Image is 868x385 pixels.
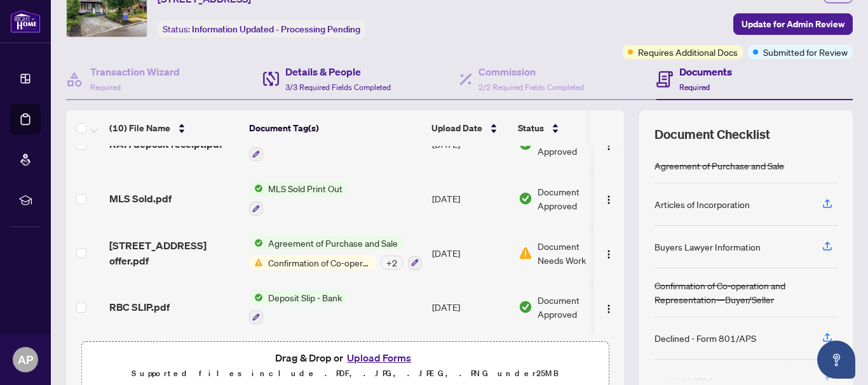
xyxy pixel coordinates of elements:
[654,126,770,143] span: Document Checklist
[604,195,614,205] img: Logo
[742,14,844,34] span: Update for Admin Review
[263,290,347,304] span: Deposit Slip - Bank
[249,181,263,195] img: Status Icon
[599,297,619,317] button: Logo
[604,304,614,314] img: Logo
[249,290,347,325] button: Status IconDeposit Slip - Bank
[263,256,376,270] span: Confirmation of Co-operation and Representation—Buyer/Seller
[244,110,426,146] th: Document Tag(s)
[109,191,172,206] span: MLS Sold.pdf
[733,13,853,35] button: Update for Admin Review
[654,331,756,345] div: Declined - Form 801/APS
[249,256,263,270] img: Status Icon
[604,249,614,259] img: Logo
[285,82,391,92] span: 3/3 Required Fields Completed
[519,300,532,314] img: Document Status
[763,45,848,59] span: Submitted for Review
[249,290,263,304] img: Status Icon
[109,299,170,315] span: RBC SLIP.pdf
[427,280,513,335] td: [DATE]
[513,110,621,146] th: Status
[263,181,348,195] span: MLS Sold Print Out
[654,278,837,306] div: Confirmation of Co-operation and Representation—Buyer/Seller
[343,349,415,366] button: Upload Forms
[654,159,784,173] div: Agreement of Purchase and Sale
[604,141,614,151] img: Logo
[478,64,584,79] h4: Commission
[18,351,33,369] span: AP
[263,236,403,250] span: Agreement of Purchase and Sale
[679,64,732,79] h4: Documents
[381,256,403,270] div: + 2
[518,121,544,135] span: Status
[427,226,513,280] td: [DATE]
[427,171,513,226] td: [DATE]
[90,82,121,92] span: Required
[654,197,750,211] div: Articles of Incorporation
[538,239,604,267] span: Document Needs Work
[538,293,616,321] span: Document Approved
[109,121,170,135] span: (10) File Name
[109,238,239,268] span: [STREET_ADDRESS] offer.pdf
[285,64,391,79] h4: Details & People
[10,10,41,33] img: logo
[654,240,761,254] div: Buyers Lawyer Information
[426,110,513,146] th: Upload Date
[538,185,616,212] span: Document Approved
[519,246,532,260] img: Document Status
[104,110,244,146] th: (10) File Name
[192,23,360,35] span: Information Updated - Processing Pending
[90,64,180,79] h4: Transaction Wizard
[599,243,619,263] button: Logo
[638,45,738,59] span: Requires Additional Docs
[478,82,584,92] span: 2/2 Required Fields Completed
[519,192,532,206] img: Document Status
[599,188,619,209] button: Logo
[817,341,855,379] button: Open asap
[249,181,348,216] button: Status IconMLS Sold Print Out
[679,82,710,92] span: Required
[249,236,263,250] img: Status Icon
[90,366,600,381] p: Supported files include .PDF, .JPG, .JPEG, .PNG under 25 MB
[249,236,422,270] button: Status IconAgreement of Purchase and SaleStatus IconConfirmation of Co-operation and Representati...
[275,349,415,366] span: Drag & Drop or
[158,20,365,37] div: Status:
[431,121,482,135] span: Upload Date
